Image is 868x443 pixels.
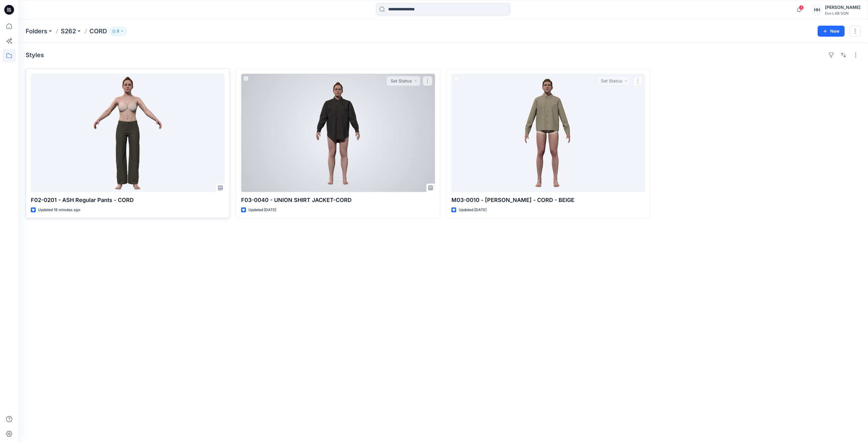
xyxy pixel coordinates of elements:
[825,4,860,11] div: [PERSON_NAME]
[31,74,225,192] a: F02-0201 - ASH Regular Pants - CORD
[89,27,107,35] p: CORD
[451,74,645,192] a: M03-0010 - PEDRO Overshirt - CORD - BEIGE
[451,196,645,204] p: M03-0010 - [PERSON_NAME] - CORD - BEIGE
[241,196,435,204] p: F03-0040 - UNION SHIRT JACKET-CORD
[26,51,44,59] h4: Styles
[26,27,47,35] a: Folders
[818,26,845,37] button: New
[799,5,804,10] span: 4
[812,4,823,15] div: HH
[31,196,225,204] p: F02-0201 - ASH Regular Pants - CORD
[459,207,486,213] p: Updated [DATE]
[38,207,80,213] p: Updated 19 minutes ago
[248,207,276,213] p: Updated [DATE]
[117,28,119,35] p: 5
[825,11,860,16] div: Evo LAB SGN
[61,27,76,35] a: S262
[109,27,127,35] button: 5
[241,74,435,192] a: F03-0040 - UNION SHIRT JACKET-CORD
